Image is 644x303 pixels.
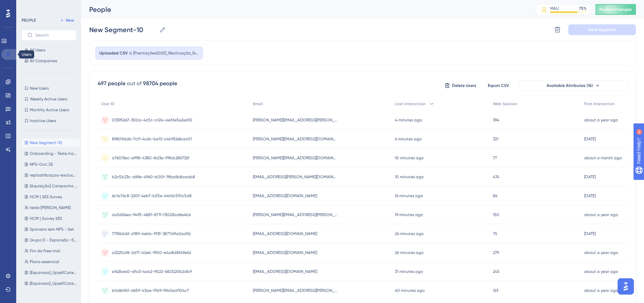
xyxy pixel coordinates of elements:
span: New [66,18,74,23]
span: is [129,50,132,56]
span: 123 [493,288,498,293]
span: Uploaded CSV [99,50,128,56]
input: Segment Name [89,25,157,34]
time: 26 minutes ago [395,231,424,236]
button: Onboarding - Teste Incentivo Cash-in - TP2 [22,149,80,158]
span: Last Interaction [395,101,426,107]
span: 03395667-300a-4c5c-a124-ae5fe5e2ed10 [112,117,192,123]
button: [Expansao]_UpsellCategorias_Educacao [22,279,80,287]
span: b2c5b23c-d69e-4960-b00f-1f8adb8aaab8 [112,174,195,180]
span: Available Attributes (16) [547,83,593,88]
time: about a year ago [584,250,618,255]
button: [Aquisição] Campanha Premiações 2025_exclusao [22,182,80,190]
span: 6c1a76c8-220f-4eb7-b55e-44fdc5f0c5d8 [112,193,192,199]
time: about a year ago [584,269,618,274]
span: HCM | SES Survey [30,194,62,200]
div: 9+ [46,3,50,9]
time: about a month ago [584,156,622,160]
button: HCM | Survey SES [22,214,80,223]
div: out of [127,79,142,88]
span: 150 [493,212,499,217]
span: All Users [30,47,45,53]
time: 26 minutes ago [395,250,424,255]
iframe: UserGuiding AI Assistant Launcher [616,276,636,297]
time: [DATE] [584,231,596,236]
span: a3225af8-2d17-42eb-9f00-e4a8d8f49e62 [112,250,191,255]
button: New Segment-10 [22,139,80,147]
div: 497 people [98,79,125,88]
span: [EMAIL_ADDRESS][DOMAIN_NAME] [253,193,317,199]
span: [EMAIL_ADDRESS][DOMAIN_NAME] [253,250,317,255]
span: [PERSON_NAME][EMAIL_ADDRESS][PERSON_NAME][DOMAIN_NAME] [253,117,337,123]
span: 86 [493,193,497,199]
button: Weekly Active Users [22,95,76,103]
span: User ID [101,101,115,107]
button: Export CSV [481,80,515,91]
span: [Expansao]_UpsellCategorias_SaldoMulti [30,270,78,275]
span: 279 [493,250,499,255]
span: 77 [493,155,497,161]
time: 31 minutes ago [395,269,423,274]
span: Monthly Active Users [30,107,69,113]
time: 40 minutes ago [395,288,425,293]
button: New Users [22,84,76,92]
span: [Premiações2025]_Reativação_14102025 [133,50,199,56]
span: bfa6b961-d659-43ae-9149-f940eaf104c7 [112,288,189,293]
span: e162be40-dfa3-4a42-9022-6821220b2db9 [112,269,192,274]
span: [EMAIL_ADDRESS][DOMAIN_NAME] [253,269,317,274]
span: Delete Users [452,83,476,88]
span: Sponsors sem NPS - Set [30,227,74,232]
span: Save Segment [588,27,616,32]
span: Fim do Free trial [30,248,60,254]
span: Email [253,101,263,107]
button: NPS-Out/25 [22,160,80,168]
button: Sponsors sem NPS - Set [22,225,80,233]
button: Available Attributes (16) [519,80,627,91]
button: [Expansao]_UpsellCategorias_SaldoMulti [22,269,80,277]
button: replastificaçao-exclusão-premiacões [22,171,80,179]
span: New Users [30,86,49,91]
span: Grupo D - Expansão ~50% [30,237,78,243]
button: HCM | SES Survey [22,193,80,201]
time: 6 minutes ago [395,137,422,141]
button: Delete Users [444,80,477,91]
span: New Segment-10 [30,140,62,145]
div: 75 % [579,6,587,11]
button: Monthly Active Users [22,106,76,114]
button: Publish Changes [595,4,636,15]
button: New [57,16,76,24]
span: [PERSON_NAME][EMAIL_ADDRESS][PERSON_NAME][DOMAIN_NAME] [253,288,337,293]
time: 10 minutes ago [395,174,424,179]
span: Onboarding - Teste Incentivo Cash-in - TP2 [30,151,78,156]
span: [EMAIL_ADDRESS][PERSON_NAME][DOMAIN_NAME] [253,174,337,180]
span: First Interaction [584,101,615,107]
time: about a year ago [584,288,618,293]
span: Inactive Users [30,118,56,123]
span: Plano essencial [30,259,59,264]
div: MAU [550,6,559,11]
button: All Users [22,46,76,54]
button: Grupo D - Expansão ~50% [22,236,80,244]
span: [Expansao]_UpsellCategorias_Educacao [30,281,78,286]
span: Need Help? [16,2,42,10]
span: Publish Changes [599,7,632,12]
button: Plano essencial [22,258,80,266]
time: [DATE] [584,193,596,198]
time: 4 minutes ago [395,118,422,122]
time: 10 minutes ago [395,156,424,160]
span: [EMAIL_ADDRESS][DOMAIN_NAME] [253,231,317,236]
div: 98704 people [143,79,177,88]
button: Save Segment [568,24,636,35]
span: Export CSV [488,83,509,88]
span: 474 [493,174,499,180]
time: [DATE] [584,137,596,141]
input: Search [35,33,71,38]
time: about a year ago [584,212,618,217]
span: [Aquisição] Campanha Premiações 2025_exclusao [30,183,78,189]
span: HCM | Survey SES [30,216,62,221]
span: a76013ec-e998-4380-8d3e-91fbb286732f [112,155,189,161]
button: teste [PERSON_NAME] [22,204,80,212]
span: Weekly Active Users [30,96,67,102]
